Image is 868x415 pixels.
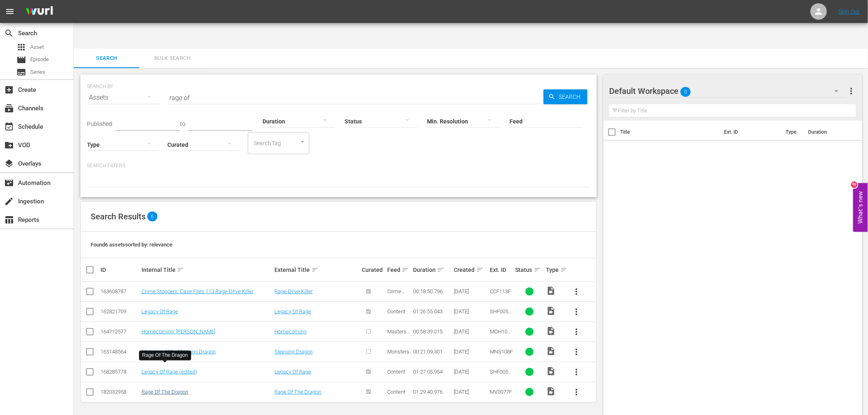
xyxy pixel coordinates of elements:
button: more_vert [846,81,856,101]
th: Title [621,121,720,144]
th: Type [781,121,803,144]
span: Video [546,366,556,376]
div: ID [101,267,139,273]
span: Search Results [91,212,146,221]
span: Video [546,386,556,396]
span: Episode [16,55,26,65]
span: to [180,121,185,127]
span: 6 [147,212,158,221]
span: Episode [30,55,49,64]
span: VOD [4,140,14,150]
span: Search [79,54,135,63]
a: Sleeping Dragon [275,349,313,355]
span: Asset [30,43,44,51]
div: Rage Of The Dragon [142,352,188,359]
span: more_vert [572,287,582,296]
span: Masters Of Horror [387,328,410,341]
div: Feed [387,265,410,275]
span: more_vert [572,307,582,317]
div: [DATE] [454,288,487,294]
div: External Title [275,265,359,275]
span: more_vert [846,86,856,96]
th: Ext. ID [719,121,781,144]
span: Asset [16,42,26,52]
div: Type [546,265,564,275]
div: Default Workspace [610,80,847,103]
div: [DATE] [454,349,487,355]
a: Crime Stoppers: Case Files 113 Rage-Drive Killer [142,288,254,294]
span: Content [387,308,405,315]
div: Created [454,265,487,275]
span: more_vert [572,367,582,377]
a: Homecoming [275,328,307,335]
span: Content [387,389,405,395]
div: 165148564 [101,349,139,355]
div: Assets [87,86,159,109]
span: Channels [4,103,14,113]
span: sort [476,266,484,274]
a: Legacy Of Rage [275,369,311,375]
div: Ext. ID [490,267,513,273]
span: sort [311,266,319,274]
span: Video [546,346,556,356]
span: menu [5,7,15,16]
span: Video [546,326,556,336]
p: Search Filters: [87,162,590,169]
span: SHF0055F [490,308,512,321]
div: 01:27:05.954 [413,369,452,375]
span: MV0077F [490,389,512,395]
span: Create [4,85,14,95]
button: more_vert [567,362,587,382]
button: Search [544,89,587,104]
a: Rage-Drive Killer [275,288,313,294]
span: Series [16,67,26,77]
span: Published: [87,121,113,127]
button: more_vert [567,282,587,301]
div: 01:26:55.043 [413,308,452,315]
div: 162821709 [101,308,139,315]
span: Series [30,68,45,76]
span: Monsters [387,349,409,355]
span: CCF113F [490,288,511,294]
div: 164712577 [101,328,139,335]
span: sort [402,266,409,274]
span: more_vert [572,327,582,337]
th: Duration [803,121,852,144]
span: sort [534,266,541,274]
span: Search [4,28,14,38]
div: Internal Title [142,265,272,275]
div: 00:21:09.301 [413,349,452,355]
button: more_vert [567,342,587,362]
button: Open Feedback Widget [853,183,868,232]
button: more_vert [567,322,587,342]
span: Search [556,89,587,104]
a: Legacy Of Rage [142,308,178,315]
a: Legacy Of Rage (edited) [142,369,197,375]
div: 10 [851,182,858,188]
a: Sign Out [839,8,860,15]
div: 163608787 [101,288,139,294]
div: [DATE] [454,328,487,335]
div: [DATE] [454,369,487,375]
button: more_vert [567,382,587,402]
span: Crime Stoppers: Case Files [387,288,409,313]
span: Found 6 assets sorted by: relevance [91,242,172,248]
a: Homecoming: [PERSON_NAME] [142,328,215,335]
div: Curated [362,267,385,273]
div: [DATE] [454,389,487,395]
a: Rage Of The Dragon [142,389,188,395]
span: sort [437,266,444,274]
a: Legacy Of Rage [275,308,311,315]
div: 00:58:39.015 [413,328,452,335]
span: Ingestion [4,196,14,206]
span: MOH106F [490,328,511,341]
div: [DATE] [454,308,487,315]
span: sort [560,266,568,274]
a: Rage Of The Dragon [275,389,322,395]
img: ans4CAIJ8jUAAAAAAAAAAAAAAAAAAAAAAAAgQb4GAAAAAAAAAAAAAAAAAAAAAAAAJMjXAAAAAAAAAAAAAAAAAAAAAAAAgAT5G... [20,2,59,21]
span: Automation [4,178,14,188]
span: SHF0055FE [490,369,512,381]
span: Video [546,286,556,296]
span: Overlays [4,159,14,169]
span: Bulk Search [144,54,200,63]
